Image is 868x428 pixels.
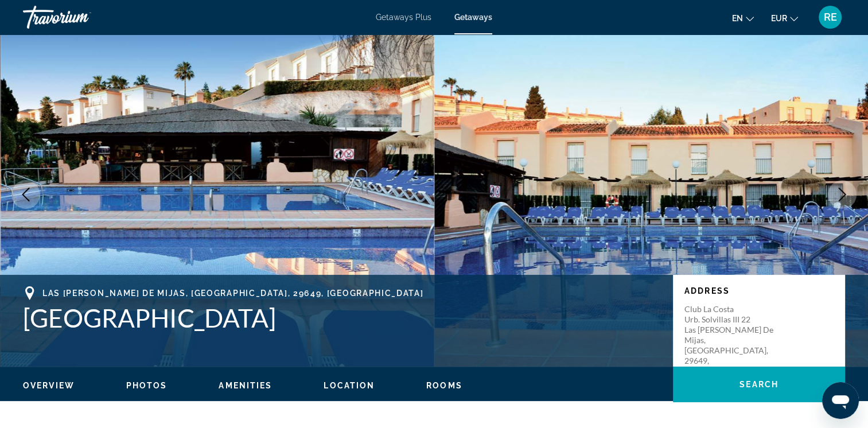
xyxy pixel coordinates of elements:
[454,13,492,22] a: Getaways
[824,11,837,23] span: RE
[684,304,776,376] p: Club La Costa Urb. Solvillas III 22 Las [PERSON_NAME] de Mijas, [GEOGRAPHIC_DATA], 29649, [GEOGRA...
[324,380,375,391] button: Location
[126,381,168,390] span: Photos
[673,367,845,402] button: Search
[822,382,859,419] iframe: Botón para iniciar la ventana de mensajería
[23,303,661,333] h1: [GEOGRAPHIC_DATA]
[426,380,462,391] button: Rooms
[23,2,138,32] a: Travorium
[732,14,743,23] span: en
[219,381,272,390] span: Amenities
[219,380,272,391] button: Amenities
[126,380,168,391] button: Photos
[42,289,423,298] span: Las [PERSON_NAME] de Mijas, [GEOGRAPHIC_DATA], 29649, [GEOGRAPHIC_DATA]
[684,286,834,295] p: Address
[426,381,462,390] span: Rooms
[828,180,857,209] button: Next image
[815,5,845,29] button: User Menu
[376,13,431,22] a: Getaways Plus
[771,14,787,23] span: EUR
[23,381,75,390] span: Overview
[771,10,798,26] button: Change currency
[324,381,375,390] span: Location
[11,180,40,209] button: Previous image
[732,10,754,26] button: Change language
[23,380,75,391] button: Overview
[739,380,779,389] span: Search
